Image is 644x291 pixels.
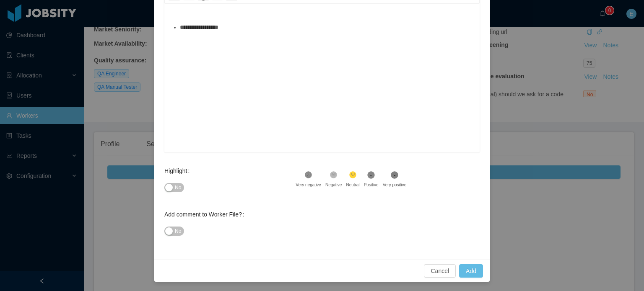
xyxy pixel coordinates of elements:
[164,211,248,218] label: Add comment to Worker File?
[325,182,342,188] div: Negative
[364,182,379,188] div: Positive
[171,19,473,165] div: To enrich screen reader interactions, please activate Accessibility in Grammarly extension settings
[175,183,181,192] span: No
[383,182,407,188] div: Very positive
[164,227,184,236] button: Add comment to Worker File?
[346,182,359,188] div: Neutral
[164,183,184,192] button: Highlight
[296,182,321,188] div: Very negative
[164,167,193,174] label: Highlight
[175,227,181,235] span: No
[459,264,483,278] button: Add
[424,264,456,278] button: Cancel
